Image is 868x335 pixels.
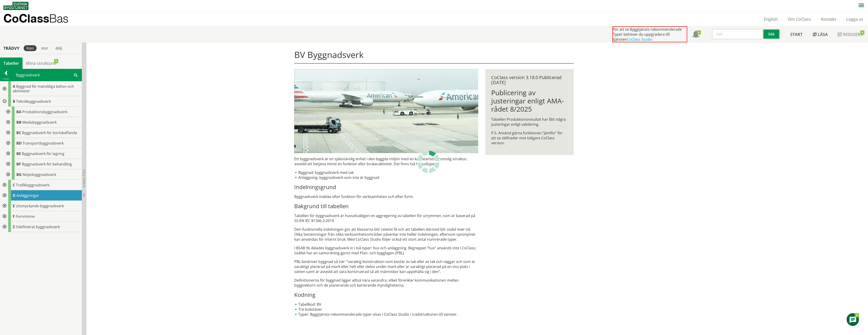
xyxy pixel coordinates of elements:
div: Gå till informationssidan för CoClass Studio [4,127,82,138]
div: Gå till informationssidan för CoClass Studio [4,169,82,180]
span: Redigera [843,32,863,37]
h3: Bakgrund till tabellen [294,203,478,210]
span: BB [16,120,21,125]
a: Läsa [808,26,833,42]
div: Tillbaka [0,77,12,81]
span: Dölj trädvy [82,170,86,187]
li: Anläggning: byggnadsverk som inte är byggnad [294,175,478,180]
span: D [13,193,15,198]
p: Den funktionella indelningen gör att klasserna blir relativt få och att tabellen därmed blir stab... [294,227,478,242]
a: CoClassBas [3,12,78,26]
span: Sök i tabellen [74,72,78,77]
div: Gå till informationssidan för CoClass Studio [4,159,82,169]
a: Mina strukturer [23,57,60,69]
span: Bas [49,12,68,25]
span: Byggnadsverk för behandling [22,162,72,167]
p: P.S. Använd gärna funktionen ”Jämför” för att se skillnader mot tidigare CoClass version. [491,130,568,145]
p: I BSAB 96 delades byggnadsverk in i två typer: hus och anläggning. Begreppet ”hus” används inte i... [294,245,478,255]
img: Svensk Byggtjänst [3,2,28,10]
div: liten [24,45,37,51]
a: CoClass Studio [627,37,652,42]
h3: Kodning [294,291,478,298]
button: Sök [763,29,780,40]
div: Trädvy [1,46,22,51]
div: dölj [53,45,65,51]
p: CoClass [3,16,68,21]
div: Ett byggnadsverk är en självständig enhet i den byggda miljön med en karaktäristisk rumslig struk... [294,156,478,317]
span: Byggnadsverk för bortskaffande [22,130,77,135]
a: Logga ut [841,16,868,22]
h1: BV Byggnadsverk [294,50,574,64]
span: Utsmyckande byggnadsverk [16,203,64,208]
div: Gå till informationssidan för CoClass Studio [4,148,82,159]
span: C [13,182,15,187]
img: flygplatsbana.jpg [294,69,478,153]
span: BA [16,109,21,114]
li: Tabellkod: BV [294,302,478,307]
span: Z [13,224,15,229]
li: Typer: Byggtjänsts rekommenderade typer visas i CoClass Studio i trädstrukturen till vänster. [294,312,478,317]
span: Start [790,32,803,37]
a: English [759,16,783,22]
span: Nöjesbyggnadsverk [23,172,56,177]
p: Tabellen för byggnadsverk är huvudsakligen en aggregering av tabellen för utrymmen, som är basera... [294,213,478,223]
p: PBL beskriver byggnad så här: ”varaktig konstruktion som består av tak eller av tak och väggar oc... [294,259,478,274]
span: Notifikationer [692,31,699,38]
span: BD [16,141,22,146]
span: Produktionsbyggnadsverk [22,109,67,114]
a: Kontakt [816,16,841,22]
span: F [13,214,15,219]
span: Anläggningar [16,193,39,198]
span: Byggnad för mänskliga behov och aktiviteter [13,84,74,93]
a: Start [785,26,808,42]
span: Läsa [818,32,828,37]
span: BG [16,172,22,177]
span: Teknikbyggnadsverk [16,99,51,104]
div: CoClass version 3.18.0 Publicerad [DATE] [491,75,568,85]
span: BF [16,162,21,167]
h1: Publicering av justeringar enligt AMA-rådet 8/2025 [491,89,568,113]
p: Tabellen Produktionsresultat har fått några justeringar enligt validering. [491,117,568,127]
span: A [13,84,15,89]
div: Gå till informationssidan för CoClass Studio [4,117,82,127]
div: Gå till informationssidan för CoClass Studio [4,138,82,148]
h3: Indelningsgrund [294,184,478,190]
img: Laddar [417,150,440,173]
span: Odefinierat byggnadsverk [16,224,60,229]
p: Definitionerna för byggnad ligger alltså nära varandra, vilket förenklar kommunikationen mellan b... [294,278,478,288]
li: Byggnad: byggnadsverk med tak [294,170,478,175]
span: Byggnadsverk för lagring [22,151,64,156]
input: Sök [712,29,763,40]
span: BE [16,151,21,156]
a: Om CoClass [783,16,816,22]
li: Tre bokstäver [294,307,478,312]
div: För att se Byggtjänsts rekommenderade Typer behöver du uppgradera till tjänsten [612,26,687,42]
span: Transportbyggnadsverk [23,141,64,146]
span: Fornminne [16,214,35,219]
span: BC [16,130,21,135]
div: Byggnadsverk [12,69,82,81]
span: E [13,203,15,208]
span: Mediabyggnadsverk [22,120,57,125]
span: B [13,99,15,104]
a: Redigera [833,26,868,42]
div: Gå till informationssidan för CoClass Studio [4,107,82,117]
div: stor [38,45,51,51]
span: Trafikbyggnadsverk [16,182,49,187]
